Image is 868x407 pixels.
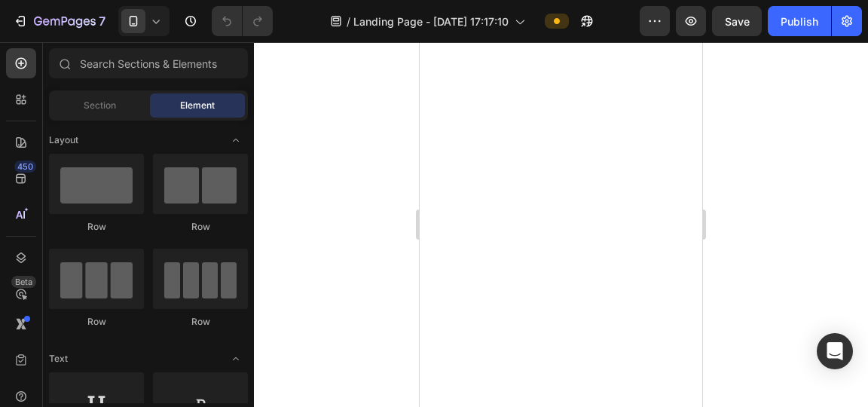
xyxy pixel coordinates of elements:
div: Beta [11,276,36,288]
div: 450 [14,161,36,173]
div: Undo/Redo [212,6,273,36]
span: Section [84,99,116,112]
span: Element [180,99,215,112]
span: Toggle open [224,347,248,371]
button: 7 [6,6,112,36]
input: Search Sections & Elements [49,48,248,78]
div: Row [49,220,144,234]
div: Row [153,220,248,234]
button: Publish [768,6,831,36]
span: Text [49,352,68,366]
span: / [347,14,350,29]
button: Save [712,6,762,36]
div: Publish [781,14,818,29]
div: Row [153,315,248,329]
iframe: Design area [420,42,702,407]
span: Landing Page - [DATE] 17:17:10 [353,14,509,29]
div: Open Intercom Messenger [817,333,853,369]
span: Layout [49,133,78,147]
div: Row [49,315,144,329]
span: Toggle open [224,128,248,152]
p: 7 [99,12,105,30]
span: Save [725,15,750,28]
